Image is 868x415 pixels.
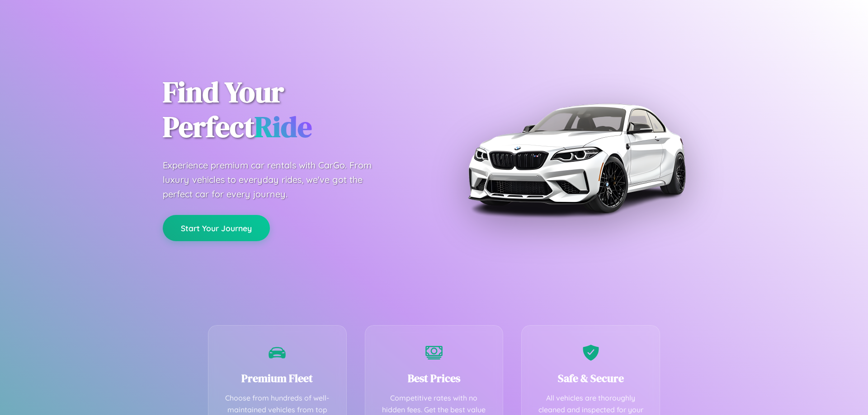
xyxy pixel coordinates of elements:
[222,371,333,386] h3: Premium Fleet
[163,75,420,145] h1: Find Your Perfect
[463,45,689,271] img: Premium BMW car rental vehicle
[379,371,490,386] h3: Best Prices
[535,371,646,386] h3: Safe & Secure
[163,158,389,201] p: Experience premium car rentals with CarGo. From luxury vehicles to everyday rides, we've got the ...
[255,107,312,146] span: Ride
[163,215,270,241] button: Start Your Journey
